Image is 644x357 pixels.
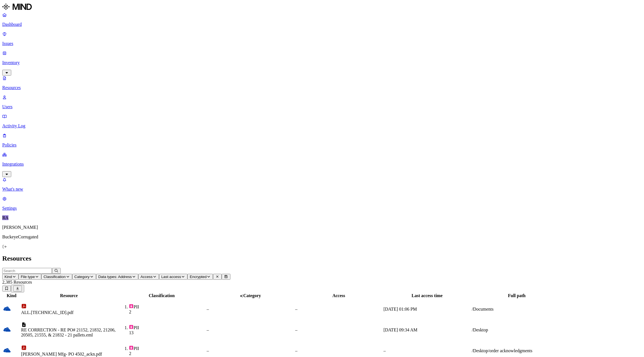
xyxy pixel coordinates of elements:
[3,326,11,333] img: onedrive.svg
[118,293,205,298] div: Classification
[2,133,642,148] a: Policies
[295,307,298,311] span: –
[3,305,11,313] img: onedrive.svg
[2,60,642,65] p: Inventory
[44,275,66,279] span: Classification
[472,293,562,298] div: Full path
[129,325,133,329] img: pii.svg
[2,280,32,284] span: 2,385 Resources
[129,345,133,350] img: pii.svg
[21,275,35,279] span: File type
[2,41,642,46] p: Issues
[4,275,12,279] span: Kind
[21,303,27,309] img: adobe-pdf.svg
[190,275,207,279] span: Encrypted
[3,346,11,354] img: onedrive.svg
[384,293,471,298] div: Last access time
[2,114,642,128] a: Activity Log
[2,268,52,274] input: Search
[243,293,261,298] span: Category
[2,255,642,262] h2: Resources
[2,234,642,239] p: BuckeyeCorrugated
[384,348,386,353] span: –
[2,187,642,192] p: What's new
[295,348,298,353] span: –
[207,307,209,311] span: –
[384,327,418,332] span: [DATE] 09:34 AM
[2,162,642,167] p: Integrations
[2,143,642,148] p: Policies
[140,275,153,279] span: Access
[2,31,642,46] a: Issues
[129,304,205,309] div: PII
[2,215,8,220] span: RA
[98,275,132,279] span: Data types: Address
[2,104,642,109] p: Users
[3,293,20,298] div: Kind
[384,307,417,311] span: [DATE] 01:06 PM
[295,327,298,332] span: –
[2,51,642,75] a: Inventory
[472,327,562,333] div: /Desktop
[21,310,117,315] div: ALL.[TECHNICAL_ID].pdf
[2,2,32,11] img: MIND
[295,293,382,298] div: Access
[129,351,205,356] div: 2
[74,275,90,279] span: Category
[2,152,642,176] a: Integrations
[2,95,642,109] a: Users
[207,327,209,332] span: –
[129,304,133,308] img: pii.svg
[2,22,642,27] p: Dashboard
[21,352,117,357] div: [PERSON_NAME] Mfg- PO 4502_ackn.pdf
[2,177,642,192] a: What's new
[207,348,209,353] span: –
[2,196,642,211] a: Settings
[472,348,562,353] div: /Desktop/order acknowledgments
[472,307,562,312] div: /Documents
[161,275,181,279] span: Last access
[21,327,117,338] div: RE CORRECTION - RE PO# 21152, 21832, 21206, 20505, 21555, & 21832 - 21 pallets.eml
[21,345,27,351] img: adobe-pdf.svg
[129,345,205,351] div: PII
[129,309,205,315] div: 2
[129,325,205,330] div: PII
[2,85,642,90] p: Resources
[21,293,117,298] div: Resource
[2,2,642,12] a: MIND
[2,12,642,27] a: Dashboard
[2,206,642,211] p: Settings
[129,330,205,335] div: 13
[2,76,642,90] a: Resources
[2,123,642,128] p: Activity Log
